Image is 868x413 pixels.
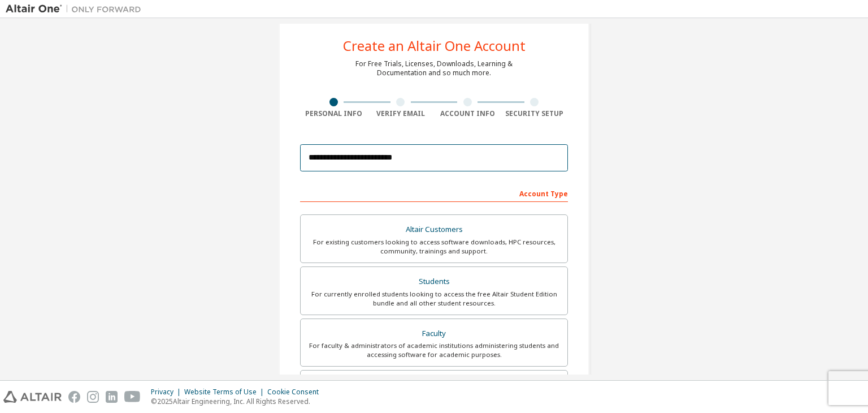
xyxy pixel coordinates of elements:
div: For currently enrolled students looking to access the free Altair Student Edition bundle and all ... [307,290,561,308]
div: For faculty & administrators of academic institutions administering students and accessing softwa... [307,341,561,359]
div: Privacy [151,388,184,397]
div: Website Terms of Use [184,388,267,397]
img: instagram.svg [87,391,99,403]
p: © 2025 Altair Engineering, Inc. All Rights Reserved. [151,397,325,406]
div: Altair Customers [307,222,561,238]
div: Account Info [434,109,501,118]
div: For existing customers looking to access software downloads, HPC resources, community, trainings ... [307,238,561,256]
div: Verify Email [367,109,435,118]
img: linkedin.svg [106,391,118,403]
div: Create an Altair One Account [343,39,526,53]
div: Students [307,274,561,290]
div: Security Setup [501,109,568,118]
img: altair_logo.svg [3,391,62,403]
img: Altair One [6,3,147,15]
div: Personal Info [300,109,367,118]
div: Faculty [307,326,561,342]
img: youtube.svg [124,391,141,403]
img: facebook.svg [68,391,80,403]
div: For Free Trials, Licenses, Downloads, Learning & Documentation and so much more. [355,59,513,78]
div: Cookie Consent [267,388,325,397]
div: Account Type [300,184,568,202]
